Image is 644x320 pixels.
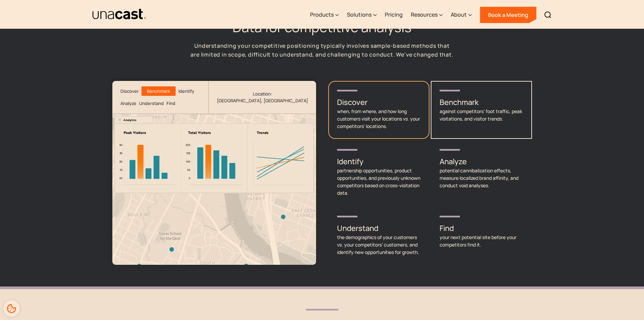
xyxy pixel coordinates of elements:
a: Find [166,97,175,109]
h3: Find [440,223,523,234]
p: Understanding your competitive positioning typically involves sample-based methods that are limit... [190,41,454,59]
a: home [92,8,147,20]
div: Benchmark [147,88,170,94]
div: Location: [GEOGRAPHIC_DATA], [GEOGRAPHIC_DATA] [217,90,308,104]
div: the demographics of your customers vs. your competitors’ customers, and identify new opportunitie... [337,234,421,256]
h3: Discover [337,97,421,108]
a: Discover [120,85,139,97]
h3: Benchmark [440,97,523,108]
img: Search icon [544,11,552,19]
img: Benchmark Dashboard [112,114,316,195]
div: partnership opportunities, product opportunities, and previously unknown competitors based on cro... [337,167,421,197]
h2: Data for competitive analysis [232,18,412,36]
div: against competitors’ foot traffic, peak visitations, and visitor trends. [440,108,523,123]
a: Pricing [385,1,403,29]
div: Solutions [347,1,377,29]
div: when, from where, and how long customers visit your locations vs. your competitors' locations. [337,108,421,130]
h3: Identify [337,156,421,167]
a: Analyze [120,97,136,109]
div: potential cannibalization effects, measure localized brand affinity, and conduct void analyses. [440,167,523,189]
h3: Analyze [440,156,523,167]
div: Cookie Preferences [3,300,20,317]
div: your next potential site before your competitors find it. [440,234,523,249]
a: Book a Meeting [480,7,536,23]
div: Solutions [347,10,372,19]
div: Products [310,1,339,29]
div: Products [310,10,334,19]
img: Unacast text logo [92,8,147,20]
div: About [451,10,467,19]
a: Identify [178,85,194,97]
div: Resources [411,10,438,19]
div: Resources [411,1,443,29]
a: Understand [139,97,164,109]
h3: Understand [337,223,421,234]
div: About [451,1,472,29]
